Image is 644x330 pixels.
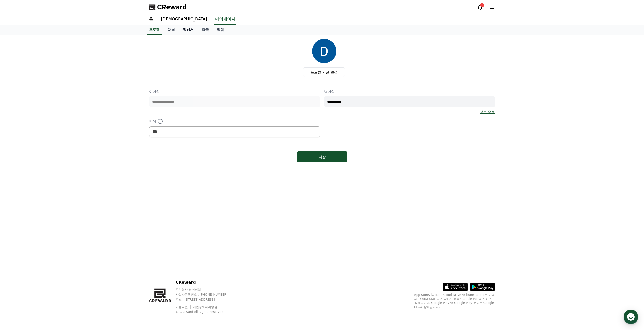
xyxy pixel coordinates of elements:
[149,118,320,124] p: 언어
[176,288,237,292] p: 주식회사 와이피랩
[157,14,211,25] a: [DEMOGRAPHIC_DATA]
[149,89,320,94] p: 이메일
[176,279,237,285] p: CReward
[2,160,33,173] a: 홈
[303,67,345,77] label: 프로필 사진 변경
[176,310,237,314] p: © CReward All Rights Reserved.
[176,305,192,309] a: 이용약관
[307,154,337,159] div: 저장
[297,151,347,162] button: 저장
[149,3,187,11] a: CReward
[198,25,213,35] a: 출금
[33,160,65,173] a: 대화
[312,39,336,63] img: profile_image
[179,25,198,35] a: 정산서
[477,4,483,10] a: 1
[414,293,495,309] p: App Store, iCloud, iCloud Drive 및 iTunes Store는 미국과 그 밖의 나라 및 지역에서 등록된 Apple Inc.의 서비스 상표입니다. Goo...
[214,14,236,25] a: 마이페이지
[145,14,157,25] a: 홈
[157,3,187,11] span: CReward
[164,25,179,35] a: 채널
[65,160,97,173] a: 설정
[176,293,237,297] p: 사업자등록번호 : [PHONE_NUMBER]
[46,168,52,172] span: 대화
[176,298,237,302] p: 주소 : [STREET_ADDRESS]
[213,25,228,35] a: 알림
[147,25,162,35] a: 프로필
[78,168,84,172] span: 설정
[16,168,19,172] span: 홈
[480,109,495,114] a: 정보 수정
[193,305,217,309] a: 개인정보처리방침
[480,3,484,7] div: 1
[324,89,495,94] p: 닉네임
